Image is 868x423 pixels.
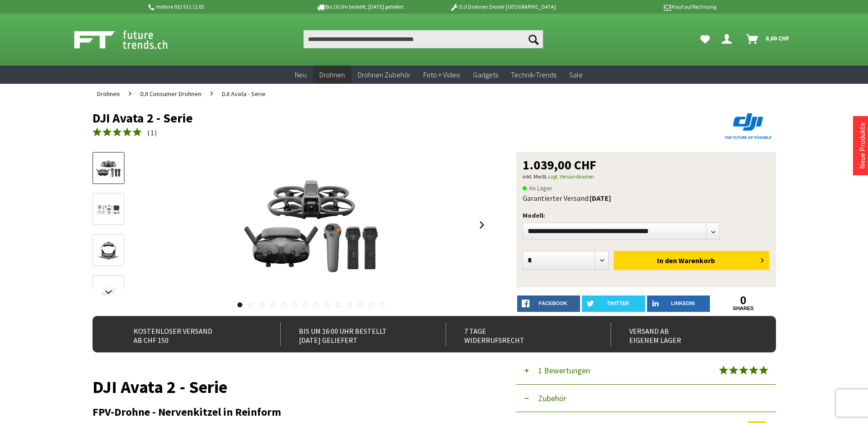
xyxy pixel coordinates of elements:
[217,84,270,104] a: DJI Avata - Serie
[431,1,574,12] p: DJI Drohnen Dealer [GEOGRAPHIC_DATA]
[74,28,188,51] img: Shop Futuretrends - zur Startseite wechseln
[467,66,504,84] a: Gadgets
[712,296,775,306] a: 0
[313,66,351,84] a: Drohnen
[150,128,154,137] span: 1
[140,90,201,98] span: DJI Consumer Drohnen
[473,70,498,79] span: Gadgets
[721,111,776,141] img: DJI
[295,70,307,79] span: Neu
[92,111,639,125] h1: DJI Avata 2 - Serie
[718,30,739,48] a: Dein Konto
[712,306,775,311] a: shares
[523,194,770,203] div: Garantierter Versand:
[319,70,345,79] span: Drohnen
[523,183,553,194] span: An Lager
[569,70,583,79] span: Sale
[574,1,716,12] p: Kauf auf Rechnung
[222,90,266,98] span: DJI Avata - Serie
[678,256,715,265] span: Warenkorb
[504,66,563,84] a: Technik-Trends
[647,296,710,312] a: LinkedIn
[765,31,790,46] span: 0,00 CHF
[517,296,580,312] a: facebook
[92,84,124,104] a: Drohnen
[115,323,261,346] div: Kostenloser Versand ab CHF 150
[539,301,567,306] span: facebook
[523,171,770,182] p: inkl. MwSt.
[614,251,769,270] button: In den Warenkorb
[423,70,460,79] span: Foto + Video
[657,256,677,265] span: In den
[95,155,122,182] img: Vorschau: DJI Avata 2 - Serie
[97,90,120,98] span: Drohnen
[417,66,467,84] a: Foto + Video
[523,158,596,171] span: 1.039,00 CHF
[523,210,770,221] p: Modell:
[358,70,411,79] span: Drohnen Zubehör
[516,357,776,385] button: 1 Bewertungen
[289,1,431,12] p: Bis 16 Uhr bestellt, [DATE] geliefert.
[92,381,489,393] h1: DJI Avata 2 - Serie
[511,70,556,79] span: Technik-Trends
[147,128,157,137] span: ( )
[288,66,313,84] a: Neu
[280,323,426,346] div: Bis um 16:00 Uhr bestellt [DATE] geliefert
[516,385,776,412] button: Zubehör
[548,173,594,180] a: zzgl. Versandkosten
[858,122,867,169] a: Neue Produkte
[590,194,611,203] b: [DATE]
[446,323,591,346] div: 7 Tage Widerrufsrecht
[238,152,384,298] img: DJI Avata 2 - Serie
[92,127,157,138] a: (1)
[351,66,417,84] a: Drohnen Zubehör
[743,30,794,48] a: Warenkorb
[524,30,543,48] button: Suchen
[582,296,645,312] a: twitter
[92,406,489,418] h2: FPV-Drohne - Nervenkitzel in Reinform
[696,30,714,48] a: Meine Favoriten
[671,301,695,306] span: LinkedIn
[136,84,206,104] a: DJI Consumer Drohnen
[303,30,543,48] input: Produkt, Marke, Kategorie, EAN, Artikelnummer…
[563,66,589,84] a: Sale
[607,301,629,306] span: twitter
[147,1,289,12] p: Hotline 032 511 11 03
[611,323,756,346] div: Versand ab eigenem Lager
